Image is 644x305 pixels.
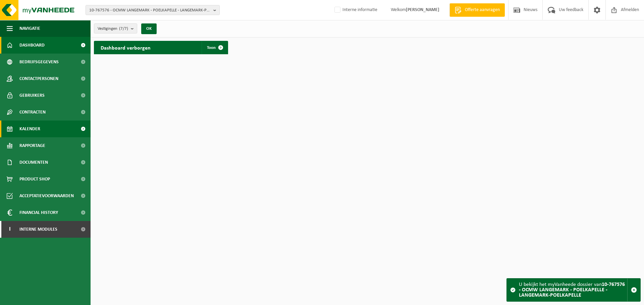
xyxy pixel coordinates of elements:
[19,137,45,154] span: Rapportage
[19,87,45,104] span: Gebruikers
[141,23,157,34] button: OK
[207,46,216,50] span: Toon
[119,26,128,31] count: (7/7)
[94,41,157,54] h2: Dashboard verborgen
[19,37,45,54] span: Dashboard
[406,7,439,12] strong: [PERSON_NAME]
[98,24,128,34] span: Vestigingen
[89,5,211,15] span: 10-767576 - OCMW LANGEMARK - POELKAPELLE - LANGEMARK-POELKAPELLE
[202,41,227,54] a: Toon
[94,23,137,33] button: Vestigingen(7/7)
[19,187,74,204] span: Acceptatievoorwaarden
[19,70,58,87] span: Contactpersonen
[86,5,220,15] button: 10-767576 - OCMW LANGEMARK - POELKAPELLE - LANGEMARK-POELKAPELLE
[19,121,40,137] span: Kalender
[449,3,505,17] a: Offerte aanvragen
[19,104,46,121] span: Contracten
[519,282,625,298] strong: 10-767576 - OCMW LANGEMARK - POELKAPELLE - LANGEMARK-POELKAPELLE
[333,5,377,15] label: Interne informatie
[463,7,501,13] span: Offerte aanvragen
[19,204,58,221] span: Financial History
[7,221,13,238] span: I
[19,171,50,187] span: Product Shop
[19,154,48,171] span: Documenten
[519,279,627,301] div: U bekijkt het myVanheede dossier van
[19,54,59,70] span: Bedrijfsgegevens
[19,20,40,37] span: Navigatie
[19,221,57,238] span: Interne modules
